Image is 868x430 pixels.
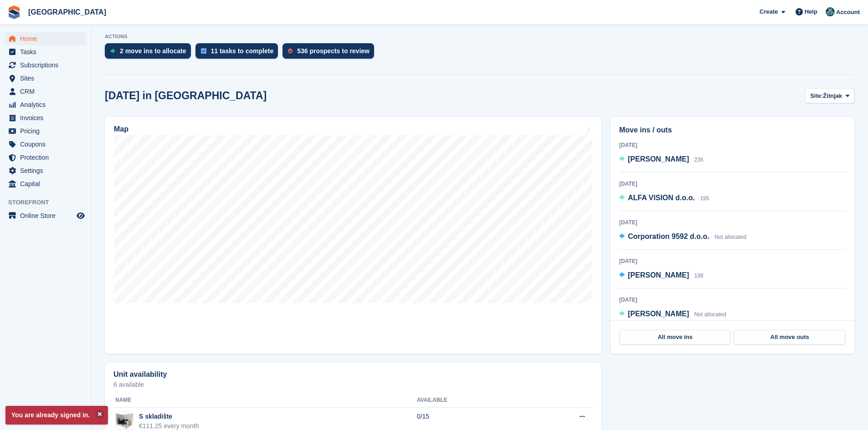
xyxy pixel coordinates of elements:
span: [PERSON_NAME] [628,271,689,279]
a: Map [105,117,601,354]
a: menu [5,98,86,111]
a: menu [5,164,86,177]
img: move_ins_to_allocate_icon-fdf77a2bb77ea45bf5b3d319d69a93e2d87916cf1d5bf7949dd705db3b84f3ca.svg [110,48,115,54]
a: ALFA VISION d.o.o. 195 [619,192,709,204]
div: [DATE] [619,141,846,149]
a: menu [5,59,86,71]
span: Pricing [20,125,75,137]
a: menu [5,111,86,124]
div: 11 tasks to complete [211,47,274,55]
div: [DATE] [619,218,846,227]
a: menu [5,138,86,151]
span: Sites [20,72,75,85]
a: menu [5,32,86,45]
span: Account [836,8,860,17]
span: Coupons [20,138,75,151]
div: S skladište [139,412,199,421]
span: [PERSON_NAME] [628,155,689,163]
span: Home [20,32,75,45]
a: menu [5,46,86,58]
th: Available [417,393,525,408]
span: Corporation 9592 d.o.o. [628,233,709,240]
img: Željko Gobac [826,7,835,16]
h2: Unit availability [113,370,167,379]
a: menu [5,177,86,190]
span: Tasks [20,46,75,58]
a: All move ins [620,330,730,344]
span: Help [805,7,817,16]
span: 198 [694,273,704,279]
span: Not allocated [714,234,746,240]
p: ACTIONS [105,34,854,40]
span: 195 [700,195,709,202]
a: 536 prospects to review [282,43,379,63]
div: 536 prospects to review [297,47,370,55]
span: Settings [20,164,75,177]
a: 2 move ins to allocate [105,43,195,63]
span: 236 [694,157,704,163]
h2: Move ins / outs [619,125,846,136]
div: [DATE] [619,296,846,304]
div: 2 move ins to allocate [120,47,186,55]
h2: [DATE] in [GEOGRAPHIC_DATA] [105,90,267,102]
th: Name [113,393,417,408]
span: Protection [20,151,75,164]
img: task-75834270c22a3079a89374b754ae025e5fb1db73e45f91037f5363f120a921f8.svg [201,48,206,54]
a: [PERSON_NAME] Not allocated [619,309,726,320]
span: Žitnjak [823,91,842,101]
div: [DATE] [619,257,846,265]
span: Online Store [20,209,75,222]
div: [DATE] [619,180,846,188]
img: stora-icon-8386f47178a22dfd0bd8f6a31ec36ba5ce8667c1dd55bd0f319d3a0aa187defe.svg [7,5,21,19]
a: menu [5,209,86,222]
h2: Map [114,125,128,133]
a: menu [5,151,86,164]
span: Not allocated [694,311,726,318]
img: prospect-51fa495bee0391a8d652442698ab0144808aea92771e9ea1ae160a38d050c398.svg [288,48,293,54]
a: menu [5,85,86,98]
button: Site: Žitnjak [805,88,854,103]
a: [GEOGRAPHIC_DATA] [25,5,110,20]
span: Capital [20,177,75,190]
span: Site: [810,91,823,101]
span: Subscriptions [20,59,75,71]
a: [PERSON_NAME] 236 [619,154,704,166]
p: You are already signed in. [5,406,108,425]
span: ALFA VISION d.o.o. [628,194,695,202]
span: Analytics [20,98,75,111]
a: menu [5,125,86,137]
a: Preview store [75,210,86,221]
span: [PERSON_NAME] [628,310,689,318]
a: [PERSON_NAME] 198 [619,270,704,282]
a: menu [5,72,86,85]
a: Corporation 9592 d.o.o. Not allocated [619,231,746,243]
p: 6 available [113,381,593,388]
a: 11 tasks to complete [195,43,283,63]
span: Storefront [8,198,91,207]
span: CRM [20,85,75,98]
span: Create [760,7,778,16]
span: Invoices [20,111,75,124]
img: container-sm.png [116,413,133,429]
a: All move outs [734,330,845,344]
